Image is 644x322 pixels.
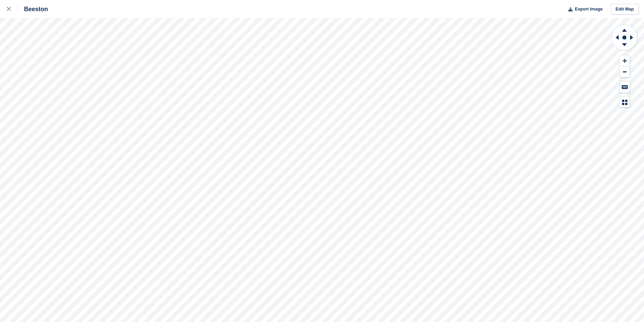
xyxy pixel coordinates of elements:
button: Zoom Out [620,67,630,78]
button: Map Legend [620,97,630,108]
button: Zoom In [620,55,630,67]
span: Export Image [575,6,602,13]
button: Keyboard Shortcuts [620,81,630,93]
a: Edit Map [611,4,639,15]
button: Export Image [564,4,603,15]
div: Beeston [18,5,48,13]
